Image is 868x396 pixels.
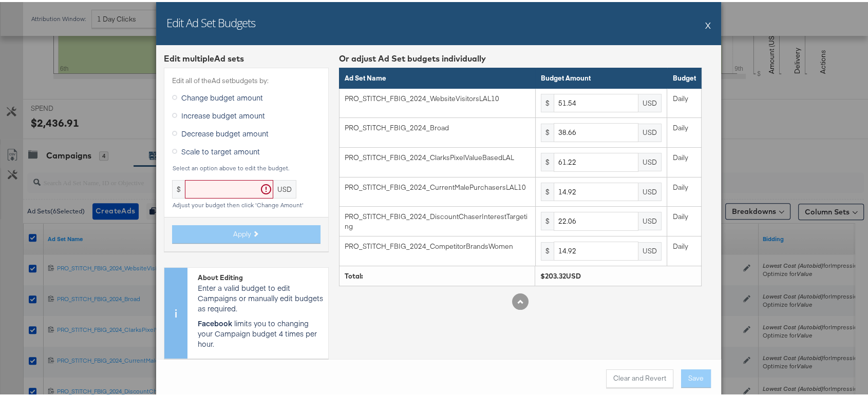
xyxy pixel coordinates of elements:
[172,74,320,84] label: Edit all of the Ad set budgets by:
[181,90,263,101] span: Change budget amount
[541,122,554,140] div: $
[345,151,530,161] div: PRO_STITCH_FBIG_2024_ClarksPixelValueBasedLAL
[181,108,265,118] span: Increase budget amount
[181,144,260,154] span: Scale to target amount
[345,269,530,279] div: Total:
[345,181,530,190] div: PRO_STITCH_FBIG_2024_CurrentMalePurchasersLAL10
[667,116,701,146] td: Daily
[667,86,701,116] td: Daily
[172,178,185,196] div: $
[541,240,554,259] div: $
[172,200,320,207] div: Adjust your budget then click 'Change Amount'
[638,240,662,259] div: USD
[667,66,701,87] th: Budget
[705,13,711,33] button: X
[638,122,662,140] div: USD
[667,205,701,234] td: Daily
[638,151,662,169] div: USD
[541,210,554,228] div: $
[541,92,554,110] div: $
[667,234,701,264] td: Daily
[345,240,530,249] div: PRO_STITCH_FBIG_2024_CompetitorBrandsWomen
[273,178,296,196] div: USD
[606,367,673,386] button: Clear and Revert
[198,316,232,326] strong: Facebook
[198,281,323,311] p: Enter a valid budget to edit Campaigns or manually edit budgets as required.
[638,181,662,199] div: USD
[181,126,269,136] span: Decrease budget amount
[339,51,702,63] div: Or adjust Ad Set budgets individually
[164,51,329,63] div: Edit multiple Ad set s
[638,92,662,110] div: USD
[345,121,530,131] div: PRO_STITCH_FBIG_2024_Broad
[541,181,554,199] div: $
[667,146,701,175] td: Daily
[541,151,554,169] div: $
[540,269,696,279] div: $203.32USD
[198,271,323,281] div: About Editing
[345,210,530,229] div: PRO_STITCH_FBIG_2024_DiscountChaserInterestTargeting
[535,66,667,87] th: Budget Amount
[198,316,323,347] p: limits you to changing your Campaign budget 4 times per hour.
[166,13,255,28] h2: Edit Ad Set Budgets
[172,163,320,170] div: Select an option above to edit the budget.
[345,92,530,102] div: PRO_STITCH_FBIG_2024_WebsiteVisitorsLAL10
[638,210,662,228] div: USD
[339,66,535,87] th: Ad Set Name
[667,175,701,205] td: Daily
